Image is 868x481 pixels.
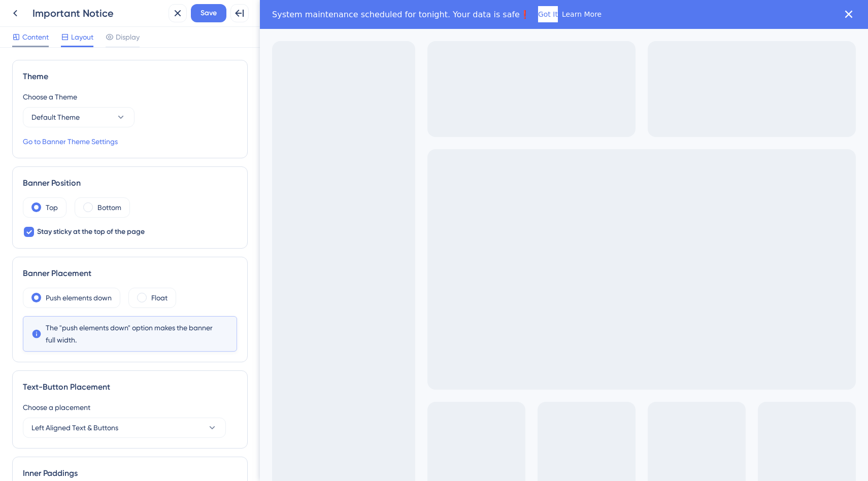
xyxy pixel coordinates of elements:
div: Banner Position [23,177,237,189]
button: Default Theme [23,107,135,127]
div: Choose a Theme [23,91,237,103]
a: Go to Banner Theme Settings [23,135,118,148]
button: Learn More [302,6,342,22]
button: Save [191,4,226,22]
label: Top [46,201,58,214]
div: Banner Placement [23,267,237,280]
label: Bottom [97,201,121,214]
span: Content [22,31,49,43]
button: Close banner [582,7,596,21]
span: System maintenance scheduled for tonight. Your data is safe❗️ [12,10,270,19]
span: Display [116,31,140,43]
div: Theme [23,71,237,83]
span: Layout [71,31,93,43]
div: Inner Paddings [23,467,237,479]
button: Left Aligned Text & Buttons [23,418,226,438]
div: Text-Button Placement [23,381,237,393]
span: Stay sticky at the top of the page [37,226,145,238]
label: Float [151,292,168,304]
span: The "push elements down" option makes the banner full width. [46,322,214,346]
span: Default Theme [31,111,80,123]
div: Choose a placement [23,401,237,414]
span: Left Aligned Text & Buttons [31,422,118,434]
div: Important Notice [32,6,164,20]
span: Save [201,7,217,19]
button: Got It [278,6,298,22]
label: Push elements down [46,292,112,304]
